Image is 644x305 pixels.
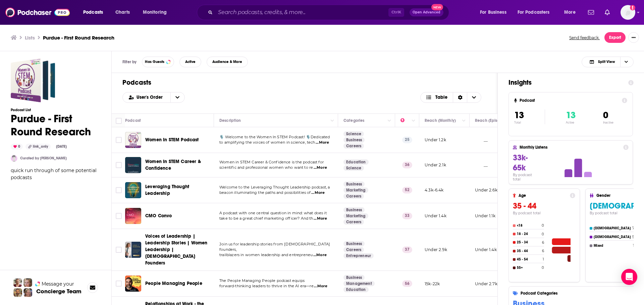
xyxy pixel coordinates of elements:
[521,291,644,296] h4: Podcast Categories
[42,281,74,287] span: Message your
[5,6,70,19] a: Podchaser - Follow, Share and Rate Podcasts
[413,11,440,14] span: Open Advanced
[25,34,35,41] a: Lists
[36,288,82,295] h3: Concierge Team
[115,8,130,17] span: Charts
[142,57,174,67] button: Has Guests
[219,284,314,288] span: forward-thinking leaders to thrive in the AI era—re
[116,247,122,253] span: Toggle select row
[11,155,17,162] img: ncannella
[125,208,141,224] a: CMO Convo
[385,117,393,125] button: Column Actions
[425,187,444,193] p: 4.3k-6.4k
[43,34,114,41] h3: Purdue - First Round Research
[514,121,545,124] p: Total
[400,117,410,125] div: Power Score
[145,233,212,266] a: Voices of Leadership | Leadership Stories | Women Leadership | [DEMOGRAPHIC_DATA] Founders
[513,173,540,181] h4: By podcast total
[145,159,201,171] span: Women In STEM Career & Confidence
[475,187,497,193] p: Under 2.6k
[311,190,325,196] span: ...More
[125,132,141,148] img: Women In STEM Podcast
[219,278,305,283] span: The People Managing People podcast equips
[402,187,412,194] p: 52
[343,287,369,292] a: Education
[632,235,634,239] h4: 5
[632,226,634,230] h4: 7
[145,183,212,197] a: Leveraging Thought Leadership
[83,8,103,17] span: Podcasts
[215,7,388,18] input: Search podcasts, credits, & more...
[343,131,364,137] a: Science
[566,109,576,121] span: 13
[125,117,141,125] div: Podcast
[425,213,446,219] p: Under 1.4k
[475,213,495,219] p: Under 1.1k
[145,60,164,64] span: Has Guests
[542,240,544,245] h4: 6
[125,157,141,173] img: Women In STEM Career & Confidence
[517,240,541,244] h4: 25 - 34
[628,32,639,43] button: Show More Button
[602,7,612,18] a: Show notifications dropdown
[431,4,443,10] span: New
[219,140,315,145] span: to amplifying the voices of women in science, tech
[343,213,368,219] a: Marketing
[453,92,467,102] div: Sort Direction
[513,201,575,211] h3: 35 - 44
[219,216,313,221] span: take to be a great chief marketing officer? And th
[219,165,313,170] span: scientific and professional women who want to re
[123,95,170,100] button: open menu
[598,60,615,64] span: Split View
[621,5,635,20] span: Logged in as jgraybeal
[343,207,365,213] a: Business
[219,211,327,215] span: A podcast with one central question in mind: what does it
[314,165,327,170] span: ...More
[480,8,506,17] span: For Business
[402,162,412,168] p: 36
[13,278,22,287] img: Sydney Profile
[582,57,634,67] button: Choose View
[343,275,365,280] a: Business
[564,8,576,17] span: More
[388,8,404,17] span: Ctrl K
[78,7,112,18] button: open menu
[475,247,497,252] p: Under 1.4k
[343,137,365,143] a: Business
[185,60,196,64] span: Active
[603,109,608,121] span: 0
[343,253,374,258] a: Entrepreneur
[621,269,637,285] div: Open Intercom Messenger
[343,143,364,149] a: Careers
[145,137,199,143] span: Women In STEM Podcast
[116,281,122,287] span: Toggle select row
[203,5,455,20] div: Search podcasts, credits, & more...
[219,185,330,189] span: Welcome to the Leveraging Thought Leadership podcast, a
[410,8,443,16] button: Open AdvancedNew
[517,224,540,228] h4: <18
[145,137,199,143] a: Women In STEM Podcast
[425,117,456,125] div: Reach (Monthly)
[219,117,241,125] div: Description
[633,243,634,248] h4: 1
[420,92,482,103] button: Choose View
[207,57,248,67] button: Audience & More
[122,60,137,64] h3: Filter by
[212,60,242,64] span: Audience & More
[425,247,447,252] p: Under 2.9k
[138,7,175,18] button: open menu
[425,137,446,143] p: Under 1.2k
[520,145,620,150] h4: Monthly Listens
[594,226,631,230] h4: [DEMOGRAPHIC_DATA]
[314,284,327,289] span: ...More
[518,8,550,17] span: For Podcasters
[343,181,365,187] a: Business
[542,265,544,270] h4: 0
[179,57,201,67] button: Active
[125,242,141,258] img: Voices of Leadership | Leadership Stories | Women Leadership | Female Founders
